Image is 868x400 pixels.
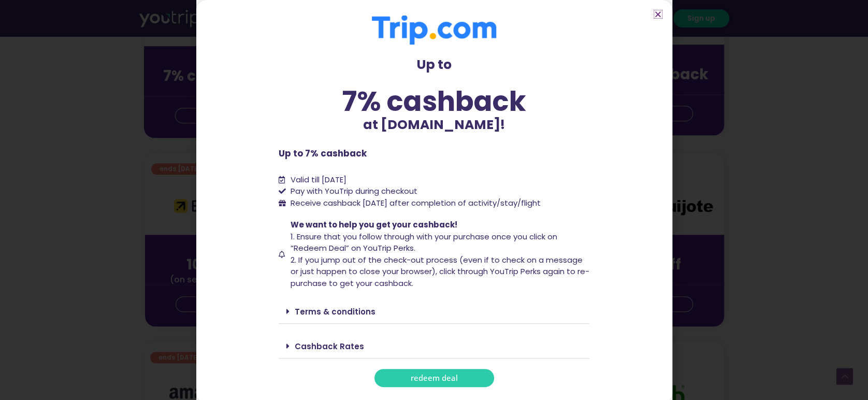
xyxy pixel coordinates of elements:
[279,55,589,75] p: Up to
[279,88,589,115] div: 7% cashback
[291,197,541,208] span: Receive cashback [DATE] after completion of activity/stay/flight
[279,147,367,160] b: Up to 7% cashback
[291,254,589,289] span: 2. If you jump out of the check-out process (even if to check on a message or just happen to clos...
[411,374,458,382] span: redeem deal
[291,231,557,254] span: 1. Ensure that you follow through with your purchase once you click on “Redeem Deal” on YouTrip P...
[279,299,589,324] div: Terms & conditions
[374,369,494,387] a: redeem deal
[295,341,364,352] a: Cashback Rates
[279,334,589,359] div: Cashback Rates
[279,115,589,135] p: at [DOMAIN_NAME]!
[654,10,662,18] a: Close
[291,174,346,185] span: Valid till [DATE]
[288,185,417,197] span: Pay with YouTrip during checkout
[295,306,375,317] a: Terms & conditions
[291,219,457,230] span: We want to help you get your cashback!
